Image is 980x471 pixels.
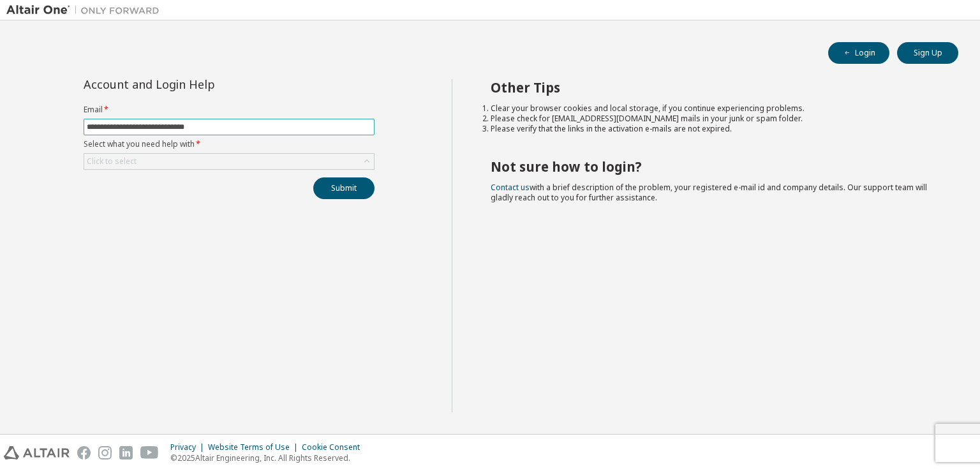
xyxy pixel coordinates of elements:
[87,156,137,167] div: Click to select
[491,103,936,114] li: Clear your browser cookies and local storage, if you continue experiencing problems.
[491,182,530,193] a: Contact us
[208,442,302,452] div: Website Terms of Use
[491,114,936,124] li: Please check for [EMAIL_ADDRESS][DOMAIN_NAME] mails in your junk or spam folder.
[98,446,112,460] img: instagram.svg
[313,177,375,199] button: Submit
[84,79,316,89] div: Account and Login Help
[4,446,70,460] img: altair_logo.svg
[897,42,958,64] button: Sign Up
[302,442,367,452] div: Cookie Consent
[119,446,133,460] img: linkedin.svg
[491,124,936,134] li: Please verify that the links in the activation e-mails are not expired.
[491,182,927,203] span: with a brief description of the problem, your registered e-mail id and company details. Our suppo...
[170,452,367,463] p: © 2025 Altair Engineering, Inc. All Rights Reserved.
[77,446,91,460] img: facebook.svg
[84,105,375,115] label: Email
[140,446,159,460] img: youtube.svg
[491,79,936,96] h2: Other Tips
[84,154,374,169] div: Click to select
[84,139,375,149] label: Select what you need help with
[170,442,208,452] div: Privacy
[828,42,889,64] button: Login
[6,4,166,17] img: Altair One
[491,158,936,175] h2: Not sure how to login?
